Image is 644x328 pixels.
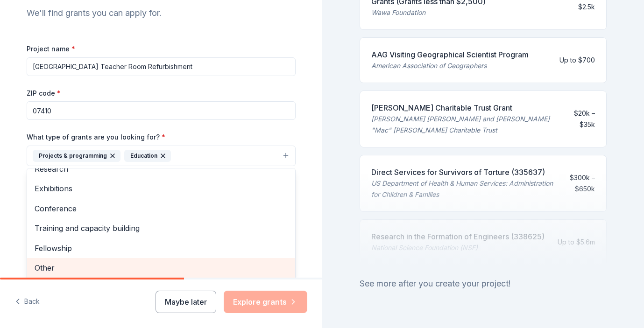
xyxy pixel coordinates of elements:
[35,222,288,234] span: Training and capacity building
[35,242,288,254] span: Fellowship
[27,146,296,166] button: Projects & programmingEducation
[124,150,171,162] div: Education
[35,262,288,274] span: Other
[35,182,288,195] span: Exhibitions
[35,163,288,175] span: Research
[33,150,120,162] div: Projects & programming
[27,168,296,280] div: Projects & programmingEducation
[35,202,288,215] span: Conference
